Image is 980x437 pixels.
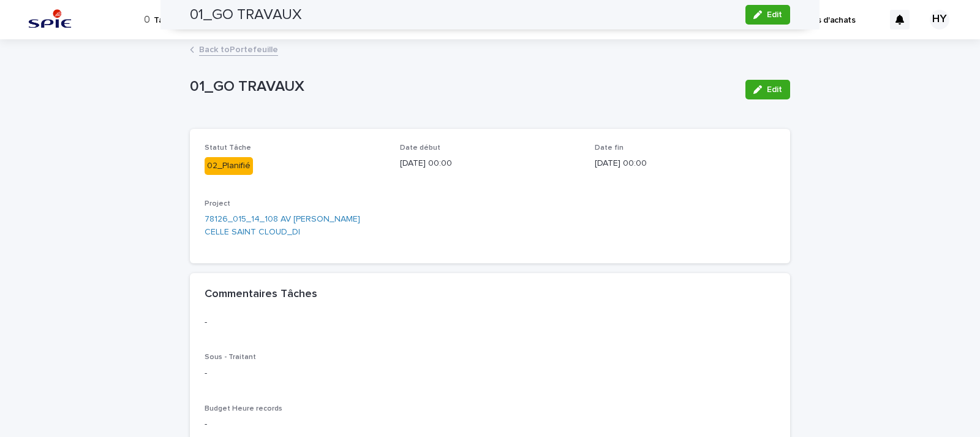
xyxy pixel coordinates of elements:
span: Sous - Traitant [205,354,256,361]
h2: Commentaires Tâches [205,288,317,301]
button: Edit [745,80,790,99]
span: Budget Heure records [205,405,282,412]
span: Date début [400,144,440,152]
p: - [205,367,775,380]
a: 78126_015_14_108 AV [PERSON_NAME] CELLE SAINT CLOUD_DI [205,213,385,239]
p: - [205,418,775,431]
span: Project [205,200,230,207]
div: 02_Planifié [205,157,253,175]
p: 01_GO TRAVAUX [190,78,736,96]
span: Date fin [595,144,624,152]
div: HY [930,10,949,29]
img: svstPd6MQfCT1uX1QGkG [24,7,75,32]
span: Statut Tâche [205,144,251,152]
span: Edit [767,85,782,94]
p: [DATE] 00:00 [595,157,775,170]
p: - [205,316,775,329]
a: Back toPortefeuille [199,42,278,56]
p: [DATE] 00:00 [400,157,581,170]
